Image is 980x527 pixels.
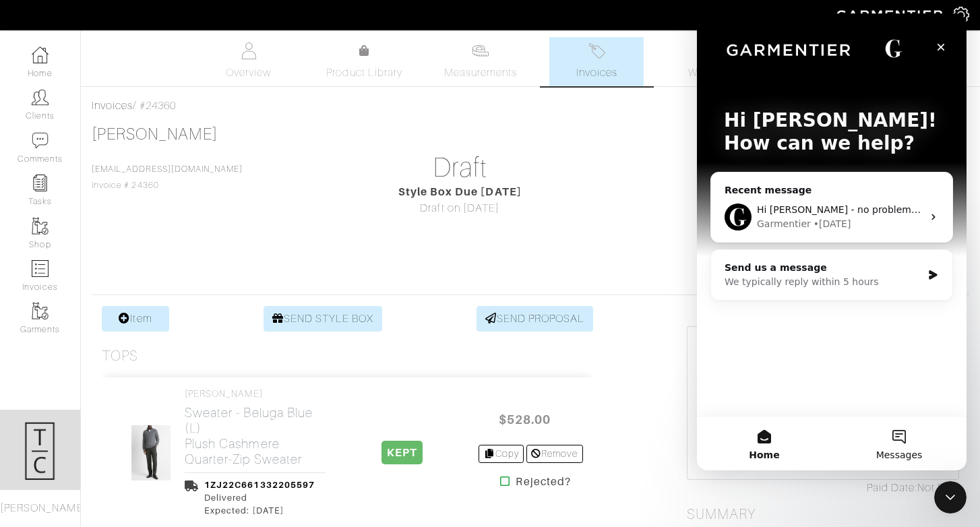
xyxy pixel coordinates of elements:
div: Send us a messageWe typically reply within 5 hours [13,236,256,287]
a: 1ZJ22C661332205597 [204,480,315,490]
a: Wardrobe [665,37,760,86]
span: $528.00 [484,405,565,434]
div: Close [232,22,256,46]
span: Product Library [326,65,402,81]
h4: [PERSON_NAME] [185,388,326,400]
img: measurements-466bbee1fd09ba9460f595b01e5d73f9e2bff037440d3c8f018324cb6cdf7a4a.svg [472,42,489,59]
a: Remove [526,445,582,463]
div: Send us a message [28,247,225,261]
div: Not Paid [687,480,959,496]
span: Invoice # 24360 [92,164,243,190]
button: Messages [135,403,270,457]
a: Copy [479,445,524,463]
span: Hi [PERSON_NAME] - no problem! The [PERSON_NAME] team said the return label was in the box, can y... [60,191,844,201]
h2: Summary [687,506,959,523]
img: orders-icon-0abe47150d42831381b5fb84f609e132dff9fe21cb692f30cb5eec754e2cba89.png [32,260,49,277]
h3: Tops [102,348,138,365]
a: SEND PROPOSAL [477,306,594,332]
span: Invoices [576,65,617,81]
h2: Sweater - Beluga Blue (L) Plush Cashmere Quarter-Zip Sweater [185,405,326,467]
img: gear-icon-white-bd11855cb880d31180b6d7d6211b90ccbf57a29d726f0c71d8c61bd08dd39cc2.png [952,7,969,24]
img: clients-icon-6bae9207a08558b7cb47a8932f037763ab4055f8c8b6bfacd5dc20c3e0201464.png [32,89,49,106]
span: Messages [179,437,226,446]
a: Overview [202,37,296,86]
a: [PERSON_NAME] Sweater - Beluga Blue (L)Plush Cashmere Quarter-Zip Sweater [185,388,326,467]
span: Measurements [444,65,518,81]
div: We typically reply within 5 hours [28,261,225,276]
img: basicinfo-40fd8af6dae0f16599ec9e87c0ef1c0a1fdea2edbe929e3d69a839185d80c458.svg [240,42,257,59]
a: Product Library [317,43,412,81]
a: SEND STYLE BOX [264,306,383,332]
strong: Rejected? [516,474,570,490]
h1: Draft [324,152,596,184]
div: Garmentier [60,204,114,218]
img: reminder-icon-8004d30b9f0a5d33ae49ab947aed9ed385cf756f9e5892f1edd6e32f2345188e.png [32,175,49,191]
img: dashboard-icon-dbcd8f5a0b271acd01030246c82b418ddd0df26cd7fceb0bd07c9910d44c42f6.png [32,46,49,63]
img: uzEL64GhirCtiAFxgNbA1ryL [131,425,172,481]
img: garmentier-logo-header-white-b43fb05a5012e4ada735d5af1a66efaba907eab6374d6393d1fbf88cb4ef424d.png [830,3,952,27]
div: Delivered [204,491,315,504]
img: garments-icon-b7da505a4dc4fd61783c78ac3ca0ef83fa9d6f193b1c9dc38574b1d14d53ca28.png [32,303,49,319]
a: Invoices [92,100,133,112]
div: • [DATE] [117,204,154,218]
span: Home [52,437,82,446]
a: Item [102,306,169,332]
div: Style Box Due [DATE] [324,184,596,200]
div: / #24360 [92,98,969,114]
a: Measurements [433,37,528,86]
a: [PERSON_NAME] [92,125,218,143]
span: Wardrobe [688,65,737,81]
a: Invoices [549,37,644,86]
img: orders-27d20c2124de7fd6de4e0e44c1d41de31381a507db9b33961299e4e07d508b8c.svg [588,42,605,59]
a: [EMAIL_ADDRESS][DOMAIN_NAME] [92,164,243,174]
iframe: Intercom live chat [697,13,967,470]
span: Overview [226,65,271,81]
img: comment-icon-a0a6a9ef722e966f86d9cbdc48e553b5cf19dbc54f86b18d962a5391bc8f6eb6.png [32,132,49,149]
iframe: Intercom live chat [934,481,967,514]
img: garments-icon-b7da505a4dc4fd61783c78ac3ca0ef83fa9d6f193b1c9dc38574b1d14d53ca28.png [32,218,49,235]
div: Expected: [DATE] [204,504,315,517]
div: Draft on [DATE] [324,200,596,216]
span: Paid Date: [867,482,917,494]
span: KEPT [381,441,423,464]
